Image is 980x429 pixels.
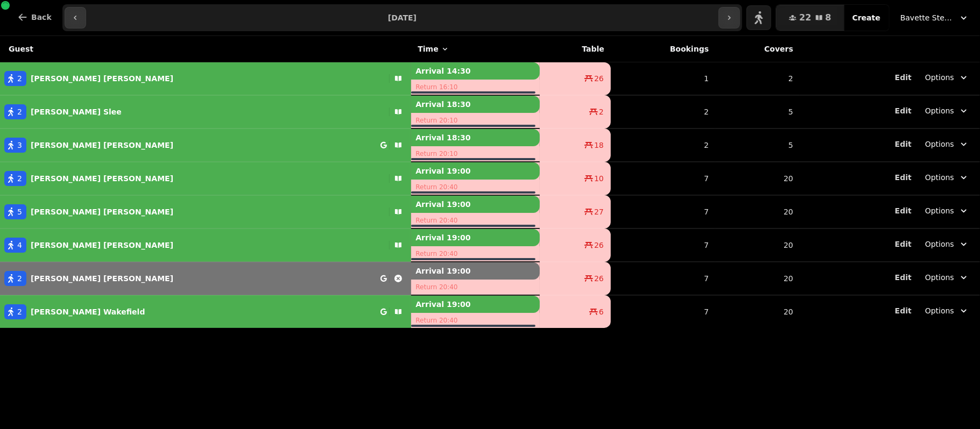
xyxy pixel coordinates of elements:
[715,228,800,262] td: 20
[411,296,539,313] p: Arrival 19:00
[17,306,22,317] span: 2
[594,73,604,84] span: 26
[919,301,976,320] button: Options
[844,5,889,31] button: Create
[895,174,912,181] span: Edit
[611,95,715,128] td: 2
[925,239,954,249] span: Options
[895,172,912,183] button: Edit
[411,162,539,180] p: Arrival 19:00
[411,62,539,80] p: Arrival 14:30
[611,162,715,195] td: 7
[611,295,715,328] td: 7
[919,234,976,254] button: Options
[715,36,800,62] th: Covers
[895,239,912,249] button: Edit
[17,273,22,284] span: 2
[925,205,954,216] span: Options
[895,74,912,81] span: Edit
[611,128,715,162] td: 2
[895,107,912,115] span: Edit
[17,106,22,117] span: 2
[925,172,954,183] span: Options
[611,228,715,262] td: 7
[715,295,800,328] td: 20
[594,140,604,151] span: 18
[17,73,22,84] span: 2
[599,106,604,117] span: 2
[900,12,954,23] span: Bavette Steakhouse - [PERSON_NAME]
[895,140,912,148] span: Edit
[540,36,611,62] th: Table
[611,262,715,295] td: 7
[895,207,912,215] span: Edit
[594,273,604,284] span: 26
[715,262,800,295] td: 20
[919,268,976,287] button: Options
[31,173,173,184] p: [PERSON_NAME] [PERSON_NAME]
[31,240,173,251] p: [PERSON_NAME] [PERSON_NAME]
[17,206,22,217] span: 5
[919,201,976,220] button: Options
[31,273,173,284] p: [PERSON_NAME] [PERSON_NAME]
[594,240,604,251] span: 26
[411,180,539,195] p: Return 20:40
[411,96,539,113] p: Arrival 18:30
[776,5,844,31] button: 228
[594,173,604,184] span: 10
[17,240,22,251] span: 4
[411,246,539,261] p: Return 20:40
[895,272,912,283] button: Edit
[715,95,800,128] td: 5
[715,128,800,162] td: 5
[925,305,954,316] span: Options
[715,195,800,228] td: 20
[17,173,22,184] span: 2
[895,72,912,83] button: Edit
[919,168,976,187] button: Options
[895,139,912,149] button: Edit
[611,36,715,62] th: Bookings
[418,44,449,54] button: Time
[925,72,954,83] span: Options
[925,105,954,116] span: Options
[411,196,539,213] p: Arrival 19:00
[31,306,145,317] p: [PERSON_NAME] Wakefield
[826,13,831,22] span: 8
[919,101,976,120] button: Options
[611,62,715,96] td: 1
[31,73,173,84] p: [PERSON_NAME] [PERSON_NAME]
[9,4,60,30] button: Back
[411,313,539,328] p: Return 20:40
[31,140,173,151] p: [PERSON_NAME] [PERSON_NAME]
[919,134,976,154] button: Options
[895,305,912,316] button: Edit
[925,139,954,149] span: Options
[895,307,912,314] span: Edit
[919,68,976,87] button: Options
[31,106,122,117] p: [PERSON_NAME] Slee
[411,146,539,161] p: Return 20:10
[715,162,800,195] td: 20
[31,13,52,21] span: Back
[895,240,912,248] span: Edit
[411,280,539,295] p: Return 20:40
[599,306,604,317] span: 6
[895,205,912,216] button: Edit
[594,206,604,217] span: 27
[799,13,811,22] span: 22
[411,213,539,228] p: Return 20:40
[895,105,912,116] button: Edit
[611,195,715,228] td: 7
[895,274,912,281] span: Edit
[411,113,539,128] p: Return 20:10
[411,262,539,280] p: Arrival 19:00
[31,206,173,217] p: [PERSON_NAME] [PERSON_NAME]
[17,140,22,151] span: 3
[715,62,800,96] td: 2
[925,272,954,283] span: Options
[852,14,880,22] span: Create
[894,8,976,27] button: Bavette Steakhouse - [PERSON_NAME]
[411,129,539,146] p: Arrival 18:30
[418,44,438,54] span: Time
